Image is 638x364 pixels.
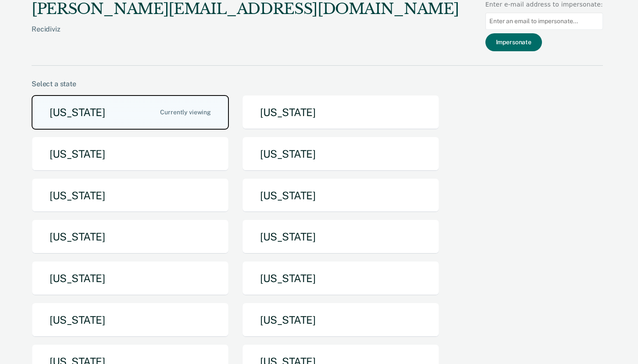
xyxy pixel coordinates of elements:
button: [US_STATE] [32,219,229,254]
button: Impersonate [485,33,542,51]
button: [US_STATE] [32,261,229,296]
button: [US_STATE] [32,95,229,130]
div: Recidiviz [32,25,459,47]
input: Enter an email to impersonate... [485,13,603,30]
button: [US_STATE] [242,261,439,296]
button: [US_STATE] [32,303,229,337]
button: [US_STATE] [242,219,439,254]
button: [US_STATE] [242,95,439,130]
button: [US_STATE] [242,303,439,337]
button: [US_STATE] [242,137,439,171]
button: [US_STATE] [242,178,439,213]
div: Select a state [32,80,603,88]
button: [US_STATE] [32,137,229,171]
button: [US_STATE] [32,178,229,213]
